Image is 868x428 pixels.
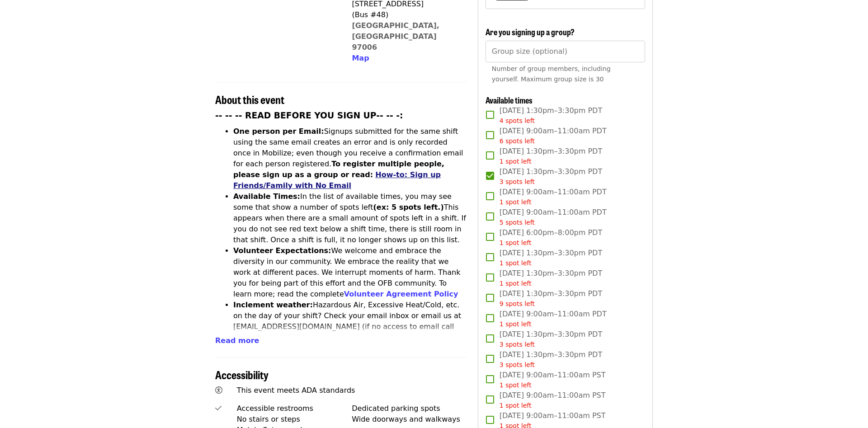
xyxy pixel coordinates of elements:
span: 1 spot left [500,198,532,206]
span: Accessibility [215,367,269,382]
div: Wide doorways and walkways [352,414,467,425]
span: This event meets ADA standards [237,386,355,395]
span: 5 spots left [500,219,535,226]
strong: Inclement weather: [233,301,313,309]
span: [DATE] 1:30pm–3:30pm PDT [500,349,602,370]
span: [DATE] 9:00am–11:00am PDT [500,187,607,207]
strong: To register multiple people, please sign up as a group or read: [233,160,444,179]
a: [GEOGRAPHIC_DATA], [GEOGRAPHIC_DATA] 97006 [352,21,439,52]
span: [DATE] 6:00pm–8:00pm PDT [500,227,602,248]
span: Map [352,54,369,62]
span: [DATE] 1:30pm–3:30pm PDT [500,248,602,268]
span: 6 spots left [500,137,535,145]
span: 4 spots left [500,117,535,124]
span: [DATE] 1:30pm–3:30pm PDT [500,166,602,187]
span: Available times [486,94,533,106]
span: [DATE] 1:30pm–3:30pm PDT [500,288,602,309]
span: [DATE] 9:00am–11:00am PDT [500,126,607,146]
span: 1 spot left [500,239,532,246]
span: [DATE] 9:00am–11:00am PST [500,390,606,410]
strong: Volunteer Expectations: [233,246,331,255]
span: [DATE] 9:00am–11:00am PDT [500,309,607,329]
span: 1 spot left [500,381,532,389]
strong: One person per Email: [233,127,324,136]
span: 1 spot left [500,320,532,328]
input: [object Object] [486,41,645,62]
span: [DATE] 9:00am–11:00am PST [500,370,606,390]
span: [DATE] 1:30pm–3:30pm PDT [500,105,602,126]
span: [DATE] 1:30pm–3:30pm PDT [500,146,602,166]
span: Are you signing up a group? [486,26,575,38]
strong: Available Times: [233,192,300,201]
span: 3 spots left [500,341,535,348]
li: Hazardous Air, Excessive Heat/Cold, etc. on the day of your shift? Check your email inbox or emai... [233,300,467,354]
li: Signups submitted for the same shift using the same email creates an error and is only recorded o... [233,126,467,191]
span: Read more [215,336,259,345]
li: In the list of available times, you may see some that show a number of spots left This appears wh... [233,191,467,245]
span: [DATE] 1:30pm–3:30pm PDT [500,329,602,349]
div: (Bus #48) [352,9,459,20]
span: [DATE] 9:00am–11:00am PDT [500,207,607,227]
button: Read more [215,335,259,346]
span: [DATE] 1:30pm–3:30pm PDT [500,268,602,288]
button: Map [352,53,369,64]
span: 1 spot left [500,158,532,165]
i: universal-access icon [215,386,222,395]
span: 3 spots left [500,361,535,368]
i: check icon [215,404,222,413]
span: 1 spot left [500,402,532,409]
strong: (ex: 5 spots left.) [373,203,443,212]
div: No stairs or steps [237,414,352,425]
span: 9 spots left [500,300,535,307]
strong: -- -- -- READ BEFORE YOU SIGN UP-- -- -: [215,111,403,120]
span: About this event [215,91,284,107]
li: We welcome and embrace the diversity in our community. We embrace the reality that we work at dif... [233,245,467,300]
div: Dedicated parking spots [352,403,467,414]
span: 3 spots left [500,178,535,185]
div: Accessible restrooms [237,403,352,414]
span: Number of group members, including yourself. Maximum group size is 30 [492,65,611,83]
a: Volunteer Agreement Policy [344,290,458,298]
span: 1 spot left [500,259,532,267]
a: How-to: Sign up Friends/Family with No Email [233,170,441,190]
span: 1 spot left [500,280,532,287]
